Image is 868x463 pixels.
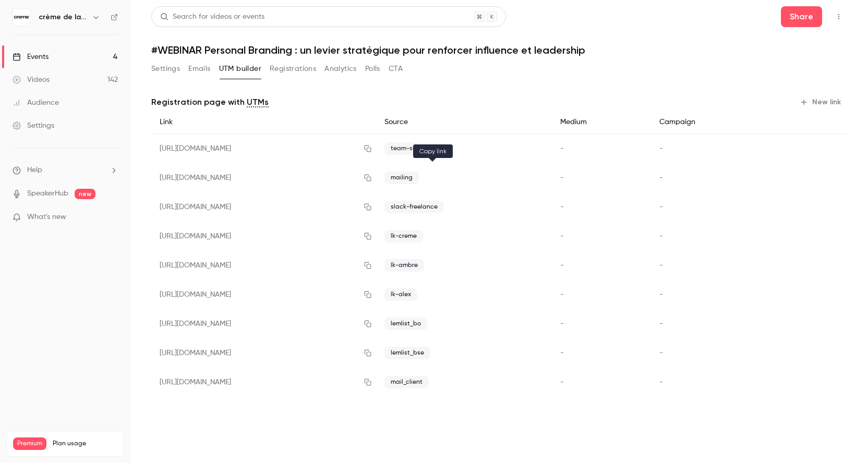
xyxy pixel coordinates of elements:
[151,192,376,222] div: [URL][DOMAIN_NAME]
[384,172,419,184] span: mailing
[365,60,380,77] button: Polls
[384,230,423,242] span: lk-creme
[27,165,42,176] span: Help
[151,222,376,251] div: [URL][DOMAIN_NAME]
[384,318,427,330] span: lemlist_bo
[560,262,564,269] span: -
[560,174,564,181] span: -
[651,111,771,134] div: Campaign
[188,60,210,77] button: Emails
[13,52,49,62] div: Events
[560,145,564,152] span: -
[53,440,117,448] span: Plan usage
[151,368,376,397] div: [URL][DOMAIN_NAME]
[384,142,445,155] span: team-surligneur
[151,96,269,108] p: Registration page with
[75,189,95,199] span: new
[659,145,663,152] span: -
[659,320,663,327] span: -
[659,379,663,386] span: -
[781,6,822,27] button: Share
[13,98,59,108] div: Audience
[13,120,54,131] div: Settings
[659,262,663,269] span: -
[39,12,88,22] h6: crème de la crème
[560,320,564,327] span: -
[247,96,269,108] a: UTMs
[151,338,376,368] div: [URL][DOMAIN_NAME]
[151,280,376,309] div: [URL][DOMAIN_NAME]
[560,349,564,357] span: -
[659,291,663,298] span: -
[560,291,564,298] span: -
[552,111,650,134] div: Medium
[384,259,424,272] span: lk-ambre
[151,111,376,134] div: Link
[151,251,376,280] div: [URL][DOMAIN_NAME]
[389,60,403,77] button: CTA
[151,134,376,164] div: [URL][DOMAIN_NAME]
[384,376,429,388] span: mail_client
[384,347,430,359] span: lemlist_bse
[560,233,564,240] span: -
[219,60,261,77] button: UTM builder
[795,94,847,111] button: New link
[151,44,847,56] h1: #WEBINAR Personal Branding : un levier stratégique pour renforcer influence et leadership
[560,203,564,211] span: -
[151,60,180,77] button: Settings
[13,165,118,176] li: help-dropdown-opener
[160,11,264,22] div: Search for videos or events
[27,212,66,223] span: What's new
[324,60,357,77] button: Analytics
[560,379,564,386] span: -
[376,111,552,134] div: Source
[13,9,30,26] img: crème de la crème
[151,163,376,192] div: [URL][DOMAIN_NAME]
[659,233,663,240] span: -
[13,437,46,450] span: Premium
[659,349,663,357] span: -
[270,60,316,77] button: Registrations
[384,288,417,301] span: lk-alex
[151,309,376,338] div: [URL][DOMAIN_NAME]
[13,75,50,85] div: Videos
[659,174,663,181] span: -
[27,188,68,199] a: SpeakerHub
[384,201,444,213] span: slack-freelance
[659,203,663,211] span: -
